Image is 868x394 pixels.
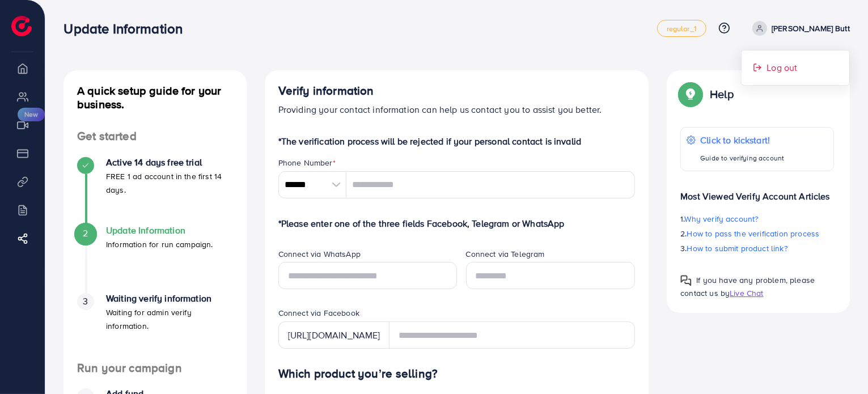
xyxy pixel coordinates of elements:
p: Help [710,87,734,101]
h4: Which product you’re selling? [278,367,636,381]
li: Update Information [63,225,247,293]
span: Log out [767,61,797,74]
p: Providing your contact information can help us contact you to assist you better. [278,103,636,116]
a: regular_1 [657,20,706,37]
p: Most Viewed Verify Account Articles [680,180,834,203]
p: Guide to verifying account [700,151,784,165]
span: If you have any problem, please contact us by [680,274,815,299]
h3: Update Information [63,20,192,37]
img: Popup guide [680,84,701,104]
li: Active 14 days free trial [63,157,247,225]
span: How to submit product link? [687,243,787,254]
span: Live Chat [730,287,763,299]
p: Waiting for admin verify information. [106,306,233,333]
h4: A quick setup guide for your business. [63,84,247,111]
h4: Get started [63,129,247,143]
ul: [PERSON_NAME] Butt [741,50,850,86]
div: [URL][DOMAIN_NAME] [278,321,389,349]
p: *Please enter one of the three fields Facebook, Telegram or WhatsApp [278,217,636,230]
h4: Active 14 days free trial [106,157,233,168]
h4: Update Information [106,225,213,236]
img: Popup guide [680,275,692,286]
p: *The verification process will be rejected if your personal contact is invalid [278,134,636,148]
label: Connect via Facebook [278,307,359,319]
p: 3. [680,242,834,255]
p: 2. [680,227,834,240]
p: FREE 1 ad account in the first 14 days. [106,170,233,197]
label: Connect via Telegram [466,248,545,260]
h4: Waiting verify information [106,293,233,304]
label: Phone Number [278,157,336,168]
span: How to pass the verification process [687,228,820,239]
p: Click to kickstart! [700,133,784,147]
li: Waiting verify information [63,293,247,361]
span: 2 [83,227,88,240]
h4: Run your campaign [63,361,247,375]
p: [PERSON_NAME] Butt [772,22,850,35]
iframe: Chat [820,343,859,385]
span: Why verify account? [685,213,759,224]
a: [PERSON_NAME] Butt [748,21,850,36]
p: 1. [680,212,834,226]
p: Information for run campaign. [106,238,213,251]
span: 3 [83,295,88,308]
label: Connect via WhatsApp [278,248,361,260]
img: logo [11,16,32,36]
span: regular_1 [667,25,697,32]
h4: Verify information [278,84,636,98]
